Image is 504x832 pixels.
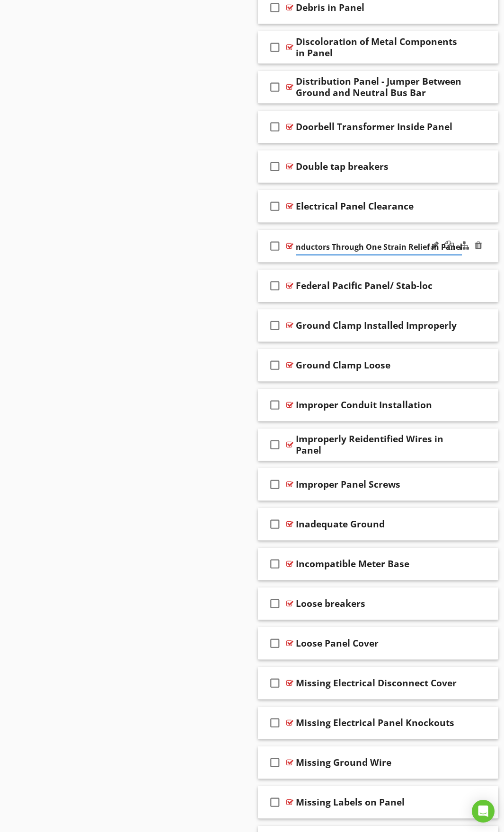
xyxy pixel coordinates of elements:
i: check_box_outline_blank [267,632,283,655]
i: check_box_outline_blank [267,552,283,575]
div: Missing Electrical Disconnect Cover [296,677,457,689]
i: check_box_outline_blank [267,592,283,615]
div: Distribution Panel - Jumper Between Ground and Neutral Bus Bar [296,76,462,98]
i: check_box_outline_blank [267,115,283,138]
div: Loose breakers [296,598,365,609]
div: Discoloration of Metal Components in Panel [296,36,462,59]
i: check_box_outline_blank [267,433,283,456]
i: check_box_outline_blank [267,751,283,774]
div: Open Intercom Messenger [472,800,495,823]
i: check_box_outline_blank [267,711,283,734]
div: Federal Pacific Panel/ Stab-loc [296,280,433,291]
div: Improper Panel Screws [296,479,400,490]
i: check_box_outline_blank [267,473,283,496]
div: Incompatible Meter Base [296,558,409,569]
div: Missing Ground Wire [296,757,391,768]
div: Missing Electrical Panel Knockouts [296,717,454,728]
div: Improper Conduit Installation [296,399,432,411]
i: check_box_outline_blank [267,155,283,178]
i: check_box_outline_blank [267,36,283,59]
div: Inadequate Ground [296,518,385,530]
i: check_box_outline_blank [267,195,283,218]
div: Ground Clamp Loose [296,359,390,371]
i: check_box_outline_blank [267,791,283,814]
div: Doorbell Transformer Inside Panel [296,121,452,132]
div: Electrical Panel Clearance [296,201,414,212]
i: check_box_outline_blank [267,235,283,257]
i: check_box_outline_blank [267,672,283,694]
i: check_box_outline_blank [267,274,283,297]
div: Missing Labels on Panel [296,797,405,808]
i: check_box_outline_blank [267,354,283,377]
div: Improperly Reidentified Wires in Panel [296,433,462,456]
div: Double tap breakers [296,161,389,172]
div: Debris in Panel [296,2,364,13]
i: check_box_outline_blank [267,76,283,98]
i: check_box_outline_blank [267,314,283,337]
i: check_box_outline_blank [267,513,283,535]
div: Loose Panel Cover [296,638,379,649]
i: check_box_outline_blank [267,394,283,416]
div: Ground Clamp Installed Improperly [296,320,457,331]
